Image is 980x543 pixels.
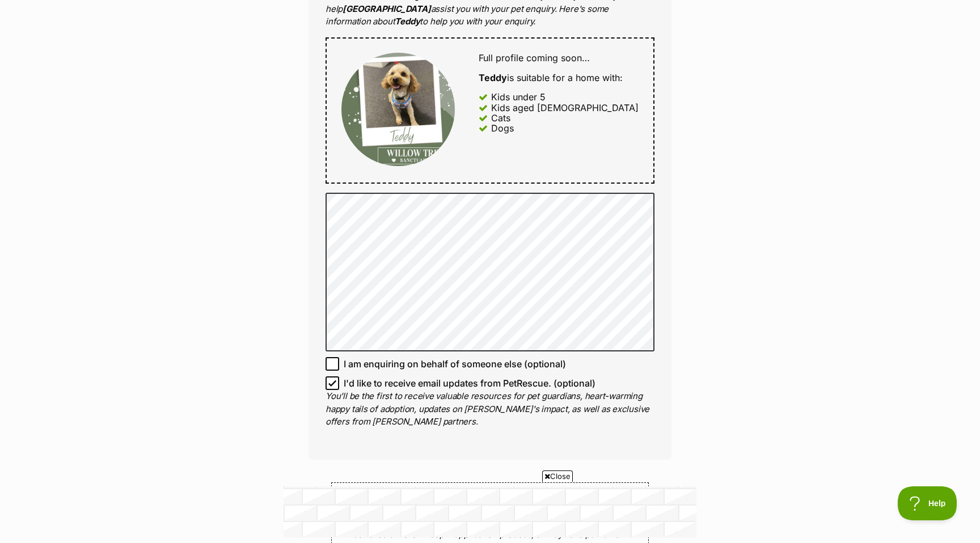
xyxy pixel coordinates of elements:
iframe: Advertisement [284,486,696,537]
div: Kids under 5 [491,92,546,102]
span: I am enquiring on behalf of someone else (optional) [344,357,566,371]
div: Dogs [491,123,514,133]
p: You'll be the first to receive valuable resources for pet guardians, heart-warming happy tails of... [326,390,654,429]
strong: Teddy [395,16,420,27]
div: Kids aged [DEMOGRAPHIC_DATA] [491,103,639,113]
span: Close [542,470,573,482]
div: Cats [491,113,510,123]
img: Teddy [341,53,455,166]
iframe: Help Scout Beacon - Open [898,486,957,520]
span: Full profile coming soon… [479,52,590,63]
span: I'd like to receive email updates from PetRescue. (optional) [344,376,595,390]
strong: [GEOGRAPHIC_DATA] [343,3,430,14]
div: is suitable for a home with: [479,73,639,83]
strong: Teddy [479,72,507,83]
